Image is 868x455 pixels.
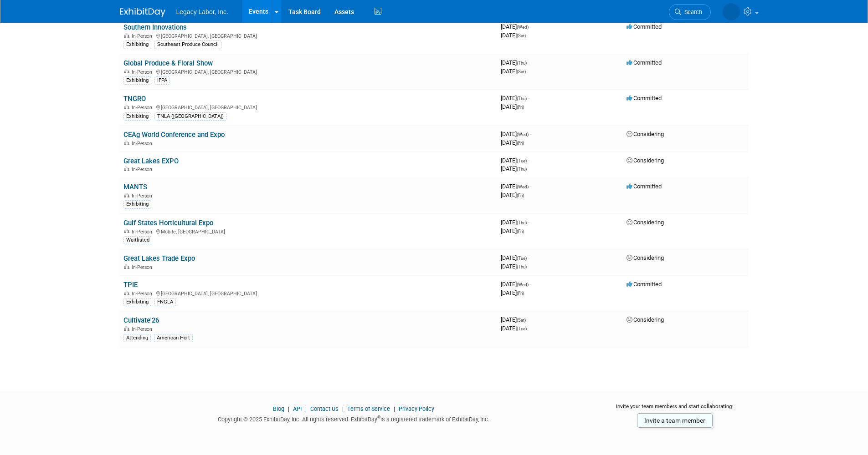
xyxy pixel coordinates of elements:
[528,254,529,261] span: -
[132,167,155,172] span: In-Person
[132,193,155,199] span: In-Person
[123,40,151,49] div: Exhibiting
[501,139,524,146] span: [DATE]
[123,112,151,121] div: Exhibiting
[154,298,176,306] div: FNGLA
[132,33,155,39] span: In-Person
[123,95,146,103] a: TNGRO
[124,326,129,331] img: In-Person Event
[377,415,380,420] sup: ®
[517,256,527,261] span: (Tue)
[501,157,529,164] span: [DATE]
[501,183,531,190] span: [DATE]
[391,405,397,412] span: |
[627,23,662,30] span: Committed
[293,405,302,412] a: API
[501,281,531,288] span: [DATE]
[517,141,524,146] span: (Fri)
[154,112,226,121] div: TNLA ([GEOGRAPHIC_DATA])
[627,59,662,66] span: Committed
[627,131,664,137] span: Considering
[124,69,129,74] img: In-Person Event
[124,141,129,145] img: In-Person Event
[681,9,702,15] span: Search
[517,264,527,269] span: (Thu)
[123,68,493,75] div: [GEOGRAPHIC_DATA], [GEOGRAPHIC_DATA]
[123,103,493,111] div: [GEOGRAPHIC_DATA], [GEOGRAPHIC_DATA]
[627,95,662,101] span: Committed
[501,23,531,30] span: [DATE]
[310,405,339,412] a: Contact Us
[176,8,228,15] span: Legacy Labor, Inc.
[517,167,527,172] span: (Thu)
[637,413,713,428] a: Invite a team member
[132,105,155,111] span: In-Person
[528,59,529,66] span: -
[123,227,493,235] div: Mobile, [GEOGRAPHIC_DATA]
[123,236,152,244] div: Waitlisted
[517,326,527,331] span: (Tue)
[627,157,664,164] span: Considering
[501,165,527,172] span: [DATE]
[273,405,284,412] a: Blog
[517,282,529,287] span: (Wed)
[627,219,664,226] span: Considering
[124,105,129,109] img: In-Person Event
[123,200,151,208] div: Exhibiting
[601,403,749,416] div: Invite your team members and start collaborating:
[501,32,526,39] span: [DATE]
[501,59,529,66] span: [DATE]
[627,281,662,288] span: Committed
[517,105,524,110] span: (Fri)
[120,8,165,17] img: ExhibitDay
[517,96,527,101] span: (Thu)
[530,281,531,288] span: -
[123,59,213,67] a: Global Produce & Floral Show
[123,23,187,31] a: Southern Innovations
[517,318,526,323] span: (Sat)
[501,263,527,270] span: [DATE]
[124,167,129,171] img: In-Person Event
[154,40,221,49] div: Southeast Produce Council
[530,23,531,30] span: -
[124,264,129,269] img: In-Person Event
[501,219,529,226] span: [DATE]
[517,158,527,163] span: (Tue)
[528,219,529,226] span: -
[154,76,170,85] div: IFPA
[501,68,526,75] span: [DATE]
[132,326,155,332] span: In-Person
[501,227,524,234] span: [DATE]
[517,69,526,74] span: (Sat)
[501,95,529,101] span: [DATE]
[120,413,588,424] div: Copyright © 2025 ExhibitDay, Inc. All rights reserved. ExhibitDay is a registered trademark of Ex...
[501,254,529,261] span: [DATE]
[501,131,531,137] span: [DATE]
[501,325,527,332] span: [DATE]
[124,33,129,38] img: In-Person Event
[669,4,711,20] a: Search
[123,316,159,324] a: Cultivate'26
[517,220,527,225] span: (Thu)
[517,184,529,189] span: (Wed)
[627,183,662,190] span: Committed
[132,229,155,235] span: In-Person
[517,229,524,234] span: (Fri)
[501,103,524,110] span: [DATE]
[124,193,129,197] img: In-Person Event
[132,141,155,147] span: In-Person
[123,281,138,289] a: TPIE
[132,69,155,75] span: In-Person
[517,132,529,137] span: (Wed)
[530,131,531,137] span: -
[303,405,309,412] span: |
[286,405,292,412] span: |
[132,264,155,270] span: In-Person
[517,193,524,198] span: (Fri)
[123,183,147,191] a: MANTS
[399,405,434,412] a: Privacy Policy
[528,95,529,101] span: -
[517,291,524,296] span: (Fri)
[123,298,151,306] div: Exhibiting
[123,32,493,39] div: [GEOGRAPHIC_DATA], [GEOGRAPHIC_DATA]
